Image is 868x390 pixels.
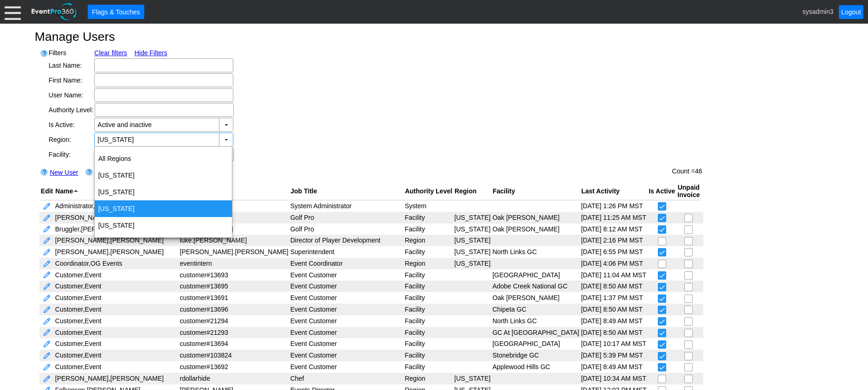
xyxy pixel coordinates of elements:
[49,103,94,117] td: Authority Level:
[49,49,94,58] th: Filters
[54,281,179,292] td: Customer, Event
[839,5,863,19] a: Logout
[289,373,404,384] td: Chef
[179,361,289,373] td: customer#13692
[491,327,580,339] td: GC At [GEOGRAPHIC_DATA]
[54,200,179,211] td: Administrator, System
[49,88,94,102] td: User Name:
[453,224,491,235] td: [US_STATE]
[404,212,453,224] td: Facility
[54,350,179,361] td: Customer, Event
[30,1,78,22] img: EventPro360
[404,327,453,339] td: Facility
[491,292,580,304] td: Oak [PERSON_NAME]
[580,182,647,200] th: Sort on this column
[94,146,232,238] div: dijit_form_FilteringSelect_2_popup
[54,258,179,269] td: Coordinator, OG Events
[404,200,453,211] td: System
[54,292,179,304] td: Customer, Event
[95,150,232,167] div: All Regions
[580,224,647,235] td: [DATE] 8:12 AM MST
[95,217,232,234] div: [US_STATE]
[289,292,404,304] td: Event Customer
[5,4,21,20] div: Menu: Click or 'Crtl+M' to toggle menu open/close
[453,182,491,200] th: Sort on this column
[648,182,676,200] th: Sort on this column
[179,292,289,304] td: customer#13691
[179,315,289,327] td: customer#21294
[95,200,232,217] div: [US_STATE]
[404,258,453,269] td: Region
[404,350,453,361] td: Facility
[35,31,833,43] h1: Manage Users
[491,182,580,200] th: Sort on this column
[289,182,404,200] th: Sort on this column
[289,338,404,350] td: Event Customer
[580,269,647,281] td: [DATE] 11:04 AM MST
[580,338,647,350] td: [DATE] 10:17 AM MST
[672,166,702,176] div: Count =
[289,235,404,246] td: Director of Player Development
[50,169,78,176] a: New User
[179,338,289,350] td: customer#13694
[49,147,94,161] td: Facility:
[49,133,94,147] td: Region:
[580,327,647,339] td: [DATE] 8:50 AM MST
[453,235,491,246] td: [US_STATE]
[73,188,79,193] img: arrowup.gif
[49,73,94,87] td: First Name:
[491,315,580,327] td: North Links GC
[580,350,647,361] td: [DATE] 5:39 PM MST
[135,49,167,57] a: Hide Filters
[289,281,404,292] td: Event Customer
[580,235,647,246] td: [DATE] 2:16 PM MST
[54,269,179,281] td: Customer, Event
[289,304,404,315] td: Event Customer
[491,350,580,361] td: Stonebridge GC
[289,350,404,361] td: Event Customer
[404,315,453,327] td: Facility
[491,361,580,373] td: Applewood Hills GC
[289,224,404,235] td: Golf Pro
[179,269,289,281] td: customer#13693
[39,182,54,200] th: Edit
[580,304,647,315] td: [DATE] 8:50 AM MST
[179,224,289,235] td: [PERSON_NAME]
[580,373,647,384] td: [DATE] 10:34 AM MST
[54,182,179,200] th: Sort on this column
[289,327,404,339] td: Event Customer
[580,258,647,269] td: [DATE] 4:06 PM MST
[179,304,289,315] td: customer#13696
[289,361,404,373] td: Event Customer
[179,258,289,269] td: eventintern
[491,224,580,235] td: Oak [PERSON_NAME]
[95,184,232,200] div: [US_STATE]
[179,200,289,211] td: sysadmin3
[580,292,647,304] td: [DATE] 1:37 PM MST
[94,49,127,57] a: Clear filters
[289,200,404,211] td: System Administrator
[580,281,647,292] td: [DATE] 8:50 AM MST
[179,350,289,361] td: customer#103824
[179,246,289,258] td: [PERSON_NAME].[PERSON_NAME]
[54,304,179,315] td: Customer, Event
[90,7,141,17] span: Flags & Touches
[453,246,491,258] td: [US_STATE]
[54,212,179,224] td: [PERSON_NAME], [GEOGRAPHIC_DATA]
[90,7,141,17] span: Flags & Touches
[404,292,453,304] td: Facility
[404,373,453,384] td: Region
[404,224,453,235] td: Facility
[289,258,404,269] td: Event Coordinator
[453,258,491,269] td: [US_STATE]
[289,315,404,327] td: Event Customer
[580,246,647,258] td: [DATE] 6:55 PM MST
[179,281,289,292] td: customer#13695
[404,304,453,315] td: Facility
[54,338,179,350] td: Customer, Event
[54,246,179,258] td: [PERSON_NAME], [PERSON_NAME]
[580,315,647,327] td: [DATE] 8:49 AM MST
[289,212,404,224] td: Golf Pro
[580,361,647,373] td: [DATE] 8:49 AM MST
[95,167,232,184] div: [US_STATE]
